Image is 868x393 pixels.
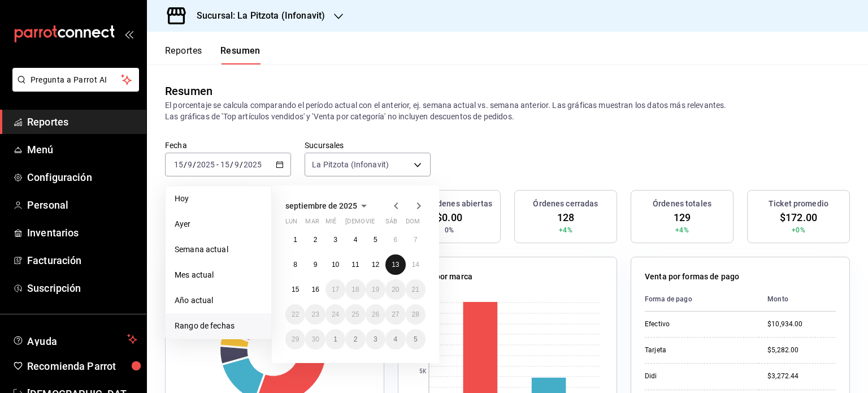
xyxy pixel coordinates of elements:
button: 12 de septiembre de 2025 [366,254,385,275]
span: Rango de fechas [175,320,262,332]
span: Ayuda [27,332,123,346]
button: 11 de septiembre de 2025 [345,254,365,275]
abbr: 24 de septiembre de 2025 [332,310,339,318]
button: 5 de septiembre de 2025 [366,230,385,250]
input: -- [173,160,184,169]
span: +4% [675,225,688,235]
div: navigation tabs [165,45,261,64]
abbr: 15 de septiembre de 2025 [292,286,299,293]
abbr: 13 de septiembre de 2025 [392,261,399,269]
div: Efectivo [645,319,749,329]
abbr: 18 de septiembre de 2025 [351,286,359,293]
th: Forma de pago [645,287,758,312]
text: 5K [419,369,427,375]
span: / [193,160,196,169]
div: Tarjeta [645,346,749,355]
button: 9 de septiembre de 2025 [305,254,325,275]
button: 6 de septiembre de 2025 [385,230,405,250]
span: Menú [27,142,137,157]
span: Recomienda Parrot [27,359,137,374]
abbr: 20 de septiembre de 2025 [392,286,399,293]
button: 16 de septiembre de 2025 [305,279,325,300]
button: 17 de septiembre de 2025 [325,279,345,300]
abbr: 2 de octubre de 2025 [354,335,358,343]
button: 22 de septiembre de 2025 [285,304,305,325]
button: 2 de octubre de 2025 [345,329,365,349]
span: Reportes [27,114,137,129]
abbr: sábado [385,218,397,230]
abbr: 14 de septiembre de 2025 [412,261,419,269]
button: 7 de septiembre de 2025 [406,230,426,250]
span: 129 [674,210,691,225]
span: - [216,160,219,169]
button: 25 de septiembre de 2025 [345,304,365,325]
button: 2 de septiembre de 2025 [305,230,325,250]
span: Facturación [27,253,137,268]
button: Resumen [220,45,261,64]
button: 30 de septiembre de 2025 [305,329,325,349]
abbr: 28 de septiembre de 2025 [412,310,419,318]
span: Pregunta a Parrot AI [31,74,121,86]
button: 4 de octubre de 2025 [385,329,405,349]
button: Pregunta a Parrot AI [12,68,139,92]
abbr: 5 de septiembre de 2025 [374,236,377,244]
span: +4% [559,225,572,235]
abbr: 7 de septiembre de 2025 [414,236,418,244]
input: -- [234,160,240,169]
span: +0% [792,225,805,235]
span: Mes actual [175,269,262,281]
abbr: 11 de septiembre de 2025 [351,261,359,269]
span: / [184,160,187,169]
span: Hoy [175,193,262,205]
button: 29 de septiembre de 2025 [285,329,305,349]
label: Sucursales [305,141,431,149]
button: 13 de septiembre de 2025 [385,254,405,275]
input: -- [187,160,193,169]
abbr: 6 de septiembre de 2025 [393,236,397,244]
abbr: 3 de octubre de 2025 [374,335,377,343]
button: 14 de septiembre de 2025 [406,254,426,275]
abbr: 8 de septiembre de 2025 [293,261,297,269]
div: Didi [645,372,749,381]
button: open_drawer_menu [124,29,133,38]
input: -- [220,160,230,169]
a: Pregunta a Parrot AI [8,82,139,94]
span: Año actual [175,295,262,306]
abbr: 1 de octubre de 2025 [333,335,337,343]
button: 18 de septiembre de 2025 [345,279,365,300]
span: Suscripción [27,280,137,296]
abbr: 30 de septiembre de 2025 [311,335,319,343]
abbr: 23 de septiembre de 2025 [311,310,319,318]
h3: Sucursal: La Pitzota (Infonavit) [188,9,325,23]
span: / [230,160,233,169]
button: 28 de septiembre de 2025 [406,304,426,325]
abbr: 29 de septiembre de 2025 [292,335,299,343]
abbr: domingo [406,218,420,230]
button: 27 de septiembre de 2025 [385,304,405,325]
span: Configuración [27,170,137,185]
span: La Pitzota (Infonavit) [312,159,389,170]
span: Semana actual [175,244,262,256]
th: Monto [758,287,836,312]
abbr: 25 de septiembre de 2025 [351,310,359,318]
button: 10 de septiembre de 2025 [325,254,345,275]
h3: Ticket promedio [769,198,828,210]
abbr: 10 de septiembre de 2025 [332,261,339,269]
abbr: martes [305,218,319,230]
abbr: 27 de septiembre de 2025 [392,310,399,318]
button: 15 de septiembre de 2025 [285,279,305,300]
abbr: 26 de septiembre de 2025 [372,310,379,318]
input: ---- [196,160,215,169]
div: $10,934.00 [767,319,836,329]
abbr: 4 de octubre de 2025 [393,335,397,343]
button: septiembre de 2025 [285,199,371,213]
div: $5,282.00 [767,346,836,355]
button: Reportes [165,45,202,64]
span: Personal [27,197,137,213]
button: 8 de septiembre de 2025 [285,254,305,275]
button: 5 de octubre de 2025 [406,329,426,349]
abbr: 19 de septiembre de 2025 [372,286,379,293]
button: 26 de septiembre de 2025 [366,304,385,325]
abbr: 9 de septiembre de 2025 [314,261,318,269]
button: 24 de septiembre de 2025 [325,304,345,325]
